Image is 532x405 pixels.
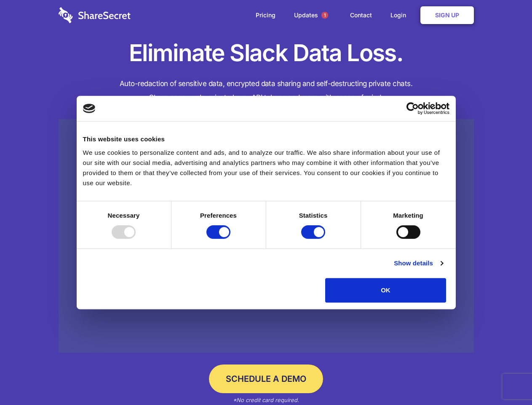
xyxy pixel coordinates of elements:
a: Show details [394,258,443,268]
span: 1 [321,12,328,19]
strong: Marketing [393,212,423,219]
a: Wistia video thumbnail [59,119,474,353]
h4: Auto-redaction of sensitive data, encrypted data sharing and self-destructing private chats. Shar... [59,77,474,105]
a: Sign Up [420,6,474,24]
a: Contact [342,2,380,28]
img: logo-wordmark-white-trans-d4663122ce5f474addd5e946df7df03e33cb6a1c49d2221995e7729f52c070b2.svg [59,7,131,23]
div: This website uses cookies [83,134,449,144]
a: Login [382,2,419,28]
div: We use cookies to personalize content and ads, and to analyze our traffic. We also share informat... [83,148,449,188]
strong: Statistics [299,212,328,219]
img: logo [83,104,96,113]
strong: Necessary [108,212,140,219]
button: OK [325,278,446,302]
a: Pricing [247,2,284,28]
a: Schedule a Demo [209,364,323,393]
a: Usercentrics Cookiebot - opens in a new window [376,102,449,115]
em: *No credit card required. [233,397,299,403]
strong: Preferences [200,212,237,219]
h1: Eliminate Slack Data Loss. [59,38,474,68]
